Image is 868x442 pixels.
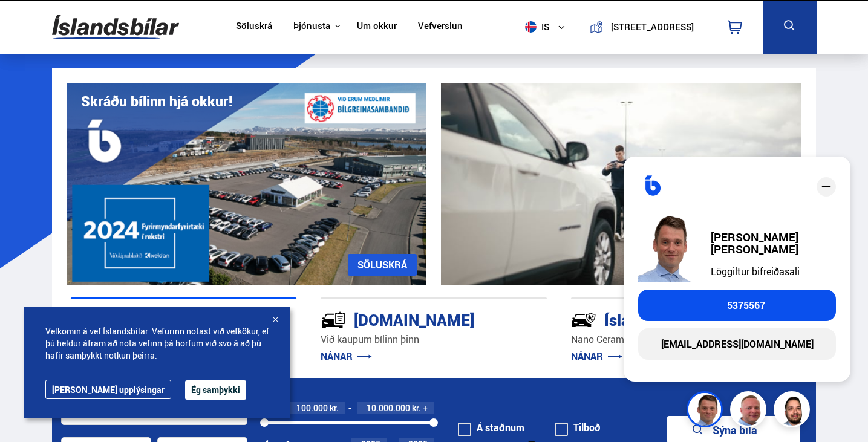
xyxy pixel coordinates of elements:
[321,333,547,346] p: Við kaupum bílinn þinn
[520,9,575,45] button: is
[775,393,812,429] img: nhp88E3Fdnt1Opn2.png
[321,307,346,333] img: tr5P-W3DuiFaO7aO.svg
[367,402,410,414] span: 10.000.000
[45,325,269,362] span: Velkomin á vef Íslandsbílar. Vefurinn notast við vefkökur, ef þú heldur áfram að nota vefinn þá h...
[608,22,697,32] button: [STREET_ADDRESS]
[571,307,596,333] img: -Svtn6bYgwAsiwNX.svg
[412,403,421,413] span: kr.
[236,21,272,33] a: Söluskrá
[711,231,836,255] div: [PERSON_NAME] [PERSON_NAME]
[81,93,232,109] h1: Skráðu bílinn hjá okkur!
[45,380,171,399] a: [PERSON_NAME] upplýsingar
[711,266,836,277] div: Löggiltur bifreiðasali
[348,254,417,276] a: SÖLUSKRÁ
[321,349,372,363] a: NÁNAR
[52,7,179,47] img: G0Ugv5HjCgRt.svg
[525,21,537,33] img: svg+xml;base64,PHN2ZyB4bWxucz0iaHR0cDovL3d3dy53My5vcmcvMjAwMC9zdmciIHdpZHRoPSI1MTIiIGhlaWdodD0iNT...
[458,423,524,432] label: Á staðnum
[638,290,836,321] a: 5375567
[296,402,328,414] span: 100.000
[638,328,836,360] a: [EMAIL_ADDRESS][DOMAIN_NAME]
[727,300,765,311] span: 5375567
[571,349,622,363] a: NÁNAR
[571,333,797,346] p: Nano Ceramic vörn
[293,21,330,32] button: Þjónusta
[688,393,725,429] img: FbJEzSuNWCJXmdc-.webp
[357,21,397,33] a: Um okkur
[638,213,699,282] img: FbJEzSuNWCJXmdc-.webp
[732,393,768,429] img: siFngHWaQ9KaOqBr.png
[185,380,246,400] button: Ég samþykki
[817,177,836,197] div: close
[520,21,550,33] span: is
[330,403,339,413] span: kr.
[67,83,427,285] img: eKx6w-_Home_640_.png
[582,10,705,44] a: [STREET_ADDRESS]
[423,403,428,413] span: +
[555,423,601,432] label: Tilboð
[418,21,463,33] a: Vefverslun
[321,308,504,330] div: [DOMAIN_NAME]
